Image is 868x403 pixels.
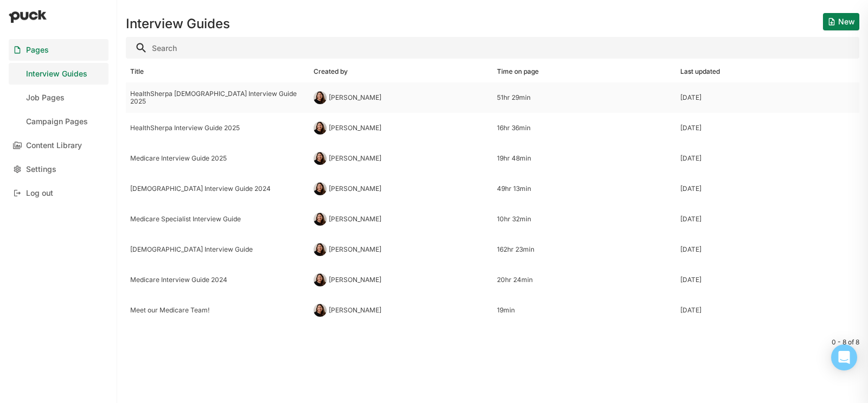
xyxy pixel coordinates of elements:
div: Meet our Medicare Team! [130,306,305,314]
h1: Interview Guides [126,17,230,30]
a: Settings [9,158,108,180]
button: New [823,13,859,30]
div: [PERSON_NAME] [329,276,381,284]
div: [DEMOGRAPHIC_DATA] Interview Guide [130,246,305,253]
div: [DATE] [680,185,701,193]
div: Job Pages [26,93,65,103]
div: [PERSON_NAME] [329,124,381,132]
a: Interview Guides [9,63,108,85]
div: Created by [314,68,348,75]
div: Title [130,68,144,75]
div: [DATE] [680,306,701,314]
a: Campaign Pages [9,111,108,132]
a: Content Library [9,135,108,156]
div: Content Library [26,141,82,150]
div: [PERSON_NAME] [329,215,381,223]
div: Medicare Interview Guide 2025 [130,155,305,162]
a: Pages [9,39,108,61]
div: [PERSON_NAME] [329,246,381,253]
div: Medicare Specialist Interview Guide [130,215,305,223]
a: Job Pages [9,87,108,108]
div: [DATE] [680,155,701,162]
div: 16hr 36min [497,124,672,132]
div: Medicare Interview Guide 2024 [130,276,305,284]
div: [PERSON_NAME] [329,94,381,101]
div: 162hr 23min [497,246,672,253]
input: Search [126,37,859,59]
div: [DATE] [680,215,701,223]
div: 0 - 8 of 8 [126,338,859,346]
div: 19hr 48min [497,155,672,162]
div: [DATE] [680,246,701,253]
div: Log out [26,189,53,198]
div: 10hr 32min [497,215,672,223]
div: HealthSherpa Interview Guide 2025 [130,124,305,132]
div: 20hr 24min [497,276,672,284]
div: Open Intercom Messenger [831,344,857,370]
div: Campaign Pages [26,117,88,126]
div: 51hr 29min [497,94,672,101]
div: Settings [26,165,56,174]
div: Pages [26,46,49,55]
div: [DATE] [680,276,701,284]
div: [PERSON_NAME] [329,185,381,193]
div: 19min [497,306,672,314]
div: Last updated [680,68,720,75]
div: 49hr 13min [497,185,672,193]
div: [DATE] [680,124,701,132]
div: [PERSON_NAME] [329,306,381,314]
div: Interview Guides [26,69,87,79]
div: HealthSherpa [DEMOGRAPHIC_DATA] Interview Guide 2025 [130,90,305,106]
div: [DEMOGRAPHIC_DATA] Interview Guide 2024 [130,185,305,193]
div: [PERSON_NAME] [329,155,381,162]
div: Time on page [497,68,539,75]
div: [DATE] [680,94,701,101]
